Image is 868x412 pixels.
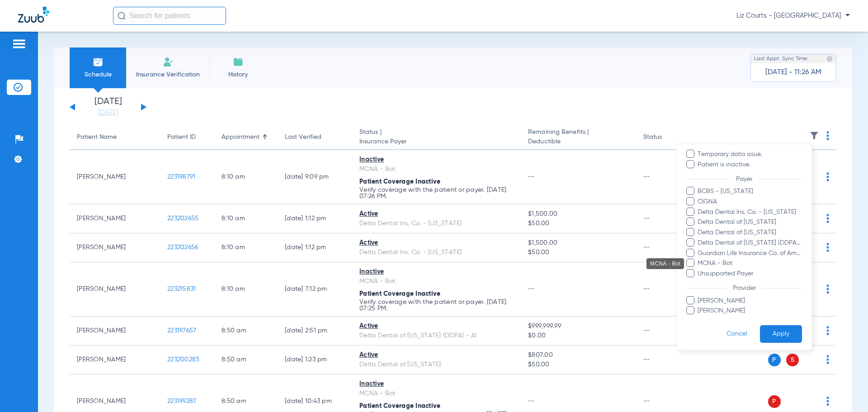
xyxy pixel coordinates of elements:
[697,228,802,237] span: Delta Dental of [US_STATE]
[730,176,758,182] span: Payer
[697,269,802,279] span: Unsupported Payer
[760,325,802,343] button: Apply
[697,187,802,196] span: BCBS - [US_STATE]
[697,306,802,316] span: [PERSON_NAME]
[646,258,684,269] div: MCNA - Bot
[697,296,802,306] span: [PERSON_NAME]
[697,197,802,207] span: CIGNA
[697,238,802,248] span: Delta Dental of [US_STATE] (DDPA) - AI
[714,325,760,343] button: Cancel
[727,285,761,291] span: Provider
[823,369,868,412] iframe: Chat Widget
[697,249,802,258] span: Guardian Life Insurance Co. of America
[697,218,802,227] span: Delta Dental of [US_STATE]
[697,160,802,170] span: Patient is inactive.
[697,150,802,159] span: Temporary data issue.
[697,259,802,268] span: MCNA - Bot
[697,208,802,217] span: Delta Dental Ins. Co. - [US_STATE]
